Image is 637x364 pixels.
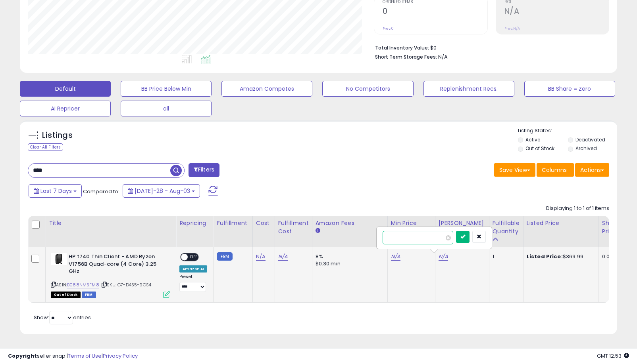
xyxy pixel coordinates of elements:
h2: 0 [383,7,487,17]
small: Prev: N/A [504,26,520,31]
h2: N/A [504,7,609,17]
div: Fulfillment [217,219,249,227]
div: Title [49,219,173,227]
div: Displaying 1 to 1 of 1 items [546,205,609,212]
button: Amazon Competes [221,81,312,97]
span: Compared to: [83,188,119,195]
button: Replenishment Recs. [423,81,514,97]
span: OFF [188,254,200,261]
button: Save View [494,163,535,177]
a: N/A [391,253,400,261]
div: Clear All Filters [28,143,63,151]
button: Default [20,81,111,97]
div: 1 [493,253,517,260]
label: Deactivated [575,136,605,143]
div: Repricing [179,219,210,227]
button: Last 7 Days [29,184,82,198]
small: Amazon Fees. [316,227,320,234]
div: Listed Price [527,219,595,227]
a: N/A [439,253,448,261]
span: [DATE]-28 - Aug-03 [135,187,190,195]
div: Fulfillment Cost [278,219,309,236]
b: Listed Price: [527,253,563,260]
b: Total Inventory Value: [375,44,429,51]
span: FBM [82,292,96,298]
a: Privacy Policy [103,352,138,360]
div: $369.99 [527,253,593,260]
button: [DATE]-28 - Aug-03 [123,184,200,198]
h5: Listings [42,130,73,141]
a: N/A [278,253,288,261]
span: All listings that are currently out of stock and unavailable for purchase on Amazon [51,292,81,298]
button: AI Repricer [20,101,111,116]
button: Columns [537,163,574,177]
strong: Copyright [8,352,37,360]
div: seller snap | | [8,353,138,360]
span: Columns [542,166,567,174]
span: Show: entries [34,314,91,321]
label: Out of Stock [525,145,554,152]
button: BB Price Below Min [121,81,212,97]
span: 2025-08-17 12:53 GMT [597,352,629,360]
img: 41m-n-wKzRL._SL40_.jpg [51,253,67,265]
label: Active [525,136,540,143]
div: Cost [256,219,271,227]
div: 8% [316,253,381,260]
a: N/A [256,253,266,261]
div: 0.00 [602,253,615,260]
button: Filters [189,163,219,177]
div: Amazon Fees [316,219,384,227]
div: Preset: [179,274,207,292]
a: B088NM5FM8 [67,282,99,288]
b: HP t740 Thin Client - AMD Ryzen V1756B Quad-core (4 Core) 3.25 GHz [69,253,165,277]
p: Listing States: [518,127,617,135]
small: Prev: 0 [383,26,394,31]
div: ASIN: [51,253,170,297]
small: FBM [217,252,232,261]
div: Ship Price [602,219,618,236]
button: Actions [575,163,609,177]
span: N/A [438,53,448,61]
label: Archived [575,145,597,152]
div: Min Price [391,219,432,227]
button: all [121,101,212,116]
div: Fulfillable Quantity [493,219,520,236]
span: Last 7 Days [40,187,72,195]
b: Short Term Storage Fees: [375,53,437,60]
button: BB Share = Zero [524,81,615,97]
span: | SKU: G7-D455-9GS4 [100,282,151,288]
li: $0 [375,42,603,52]
div: $0.30 min [316,260,381,267]
div: Amazon AI [179,265,207,273]
button: No Competitors [322,81,413,97]
a: Terms of Use [68,352,102,360]
div: [PERSON_NAME] [439,219,486,227]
